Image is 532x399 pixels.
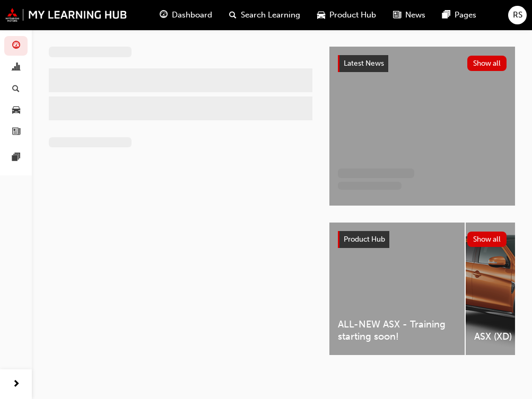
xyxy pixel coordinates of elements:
[221,4,309,26] a: search-iconSearch Learning
[467,56,507,71] button: Show all
[338,231,507,248] a: Product HubShow all
[12,84,20,94] span: search-icon
[12,106,20,116] span: car-icon
[405,9,425,21] span: News
[172,9,212,21] span: Dashboard
[344,235,385,244] span: Product Hub
[5,8,127,22] img: mmal
[508,6,527,24] button: RS
[434,4,485,26] a: pages-iconPages
[338,55,507,72] a: Latest NewsShow all
[455,9,476,21] span: Pages
[393,8,401,22] span: news-icon
[12,153,20,163] span: pages-icon
[160,8,168,22] span: guage-icon
[338,318,456,342] span: ALL-NEW ASX - Training starting soon!
[229,8,237,22] span: search-icon
[12,378,20,391] span: next-icon
[12,127,20,137] span: news-icon
[241,9,300,21] span: Search Learning
[329,9,376,21] span: Product Hub
[467,232,507,247] button: Show all
[309,4,385,26] a: car-iconProduct Hub
[12,63,20,73] span: chart-icon
[329,223,465,355] a: ALL-NEW ASX - Training starting soon!
[513,9,522,21] span: RS
[385,4,434,26] a: news-iconNews
[442,8,450,22] span: pages-icon
[344,59,384,68] span: Latest News
[317,8,325,22] span: car-icon
[12,41,20,51] span: guage-icon
[151,4,221,26] a: guage-iconDashboard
